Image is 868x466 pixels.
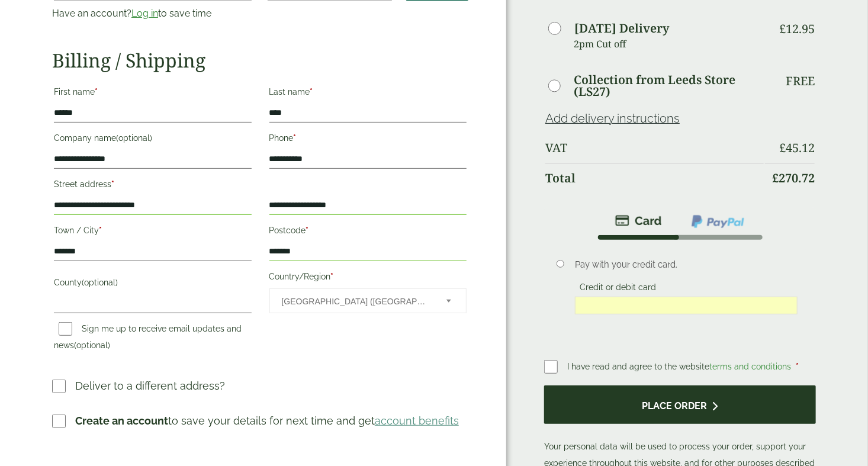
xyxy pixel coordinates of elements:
abbr: required [111,179,114,189]
span: United Kingdom (UK) [282,289,431,314]
label: Credit or debit card [575,282,661,295]
bdi: 270.72 [772,170,815,186]
abbr: required [95,87,98,97]
button: Place order [544,385,816,424]
label: Country/Region [269,268,467,288]
abbr: required [331,272,334,281]
img: ppcp-gateway.png [690,214,745,229]
img: stripe.png [615,214,662,228]
h2: Billing / Shipping [52,49,468,72]
label: Sign me up to receive email updates and news [54,324,242,353]
span: £ [772,170,779,186]
span: (optional) [82,278,118,287]
input: Sign me up to receive email updates and news(optional) [59,322,72,336]
label: Company name [54,130,252,150]
label: Last name [269,83,467,104]
p: Free [786,74,815,88]
label: Street address [54,176,252,196]
label: Postcode [269,222,467,242]
p: Deliver to a different address? [75,378,225,394]
span: £ [779,140,786,156]
abbr: required [99,226,102,235]
span: I have read and agree to the website [567,362,793,371]
p: Have an account? to save time [52,7,253,21]
iframe: Secure card payment input frame [578,300,794,311]
a: Log in [131,8,158,19]
abbr: required [310,87,313,97]
th: VAT [545,134,764,162]
abbr: required [796,362,799,371]
p: Pay with your credit card. [575,258,798,271]
th: Total [545,163,764,192]
span: Country/Region [269,288,467,313]
p: 2pm Cut off [574,35,764,53]
a: terms and conditions [709,362,791,371]
abbr: required [306,226,309,235]
p: to save your details for next time and get [75,413,459,429]
span: (optional) [116,133,152,143]
span: £ [779,21,786,37]
label: Phone [269,130,467,150]
label: [DATE] Delivery [574,23,669,34]
strong: Create an account [75,414,168,427]
label: First name [54,83,252,104]
label: County [54,274,252,294]
label: Town / City [54,222,252,242]
abbr: required [294,133,297,143]
bdi: 45.12 [779,140,815,156]
span: (optional) [74,340,110,350]
a: account benefits [375,414,459,427]
label: Collection from Leeds Store (LS27) [574,74,764,98]
a: Add delivery instructions [545,111,680,126]
bdi: 12.95 [779,21,815,37]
